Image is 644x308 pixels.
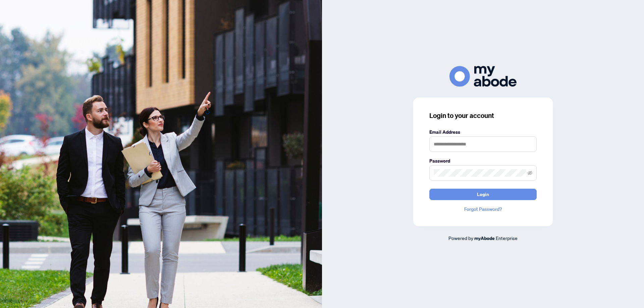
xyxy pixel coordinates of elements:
[449,66,517,86] img: ma-logo
[474,235,495,242] a: myAbode
[528,171,532,175] span: eye-invisible
[496,235,518,241] span: Enterprise
[429,157,537,165] label: Password
[448,235,473,241] span: Powered by
[429,128,537,136] label: Email Address
[429,189,537,200] button: Login
[477,189,489,200] span: Login
[429,111,537,120] h3: Login to your account
[429,205,537,213] a: Forgot Password?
